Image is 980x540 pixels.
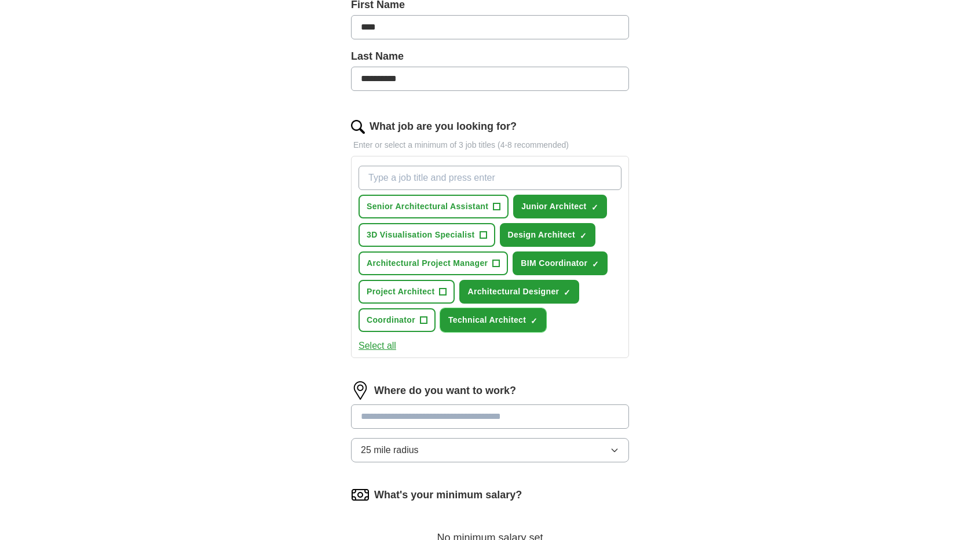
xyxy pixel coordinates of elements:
[374,487,522,503] label: What's your minimum salary?
[448,314,526,326] span: Technical Architect
[351,139,629,151] p: Enter or select a minimum of 3 job titles (4-8 recommended)
[367,200,488,213] span: Senior Architectural Assistant
[367,286,434,298] span: Project Architect
[513,251,608,275] button: BIM Coordinator✓
[367,229,475,241] span: 3D Visualisation Specialist
[508,229,575,241] span: Design Architect
[531,316,537,326] span: ✓
[370,119,517,134] label: What job are you looking for?
[521,200,586,213] span: Junior Architect
[361,443,419,457] span: 25 mile radius
[359,195,509,218] button: Senior Architectural Assistant
[351,49,629,64] label: Last Name
[351,120,365,134] img: search.png
[367,257,488,269] span: Architectural Project Manager
[351,381,370,400] img: location.png
[359,223,495,247] button: 3D Visualisation Specialist
[500,223,595,247] button: Design Architect✓
[591,203,598,212] span: ✓
[440,308,546,332] button: Technical Architect✓
[367,314,415,326] span: Coordinator
[580,231,587,240] span: ✓
[359,308,436,332] button: Coordinator
[513,195,606,218] button: Junior Architect✓
[359,251,508,275] button: Architectural Project Manager
[564,288,571,297] span: ✓
[592,260,599,269] span: ✓
[467,286,559,298] span: Architectural Designer
[351,486,370,504] img: salary.png
[359,339,396,353] button: Select all
[374,383,516,399] label: Where do you want to work?
[521,257,587,269] span: BIM Coordinator
[459,280,579,304] button: Architectural Designer✓
[359,166,621,190] input: Type a job title and press enter
[351,438,629,462] button: 25 mile radius
[359,280,455,304] button: Project Architect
